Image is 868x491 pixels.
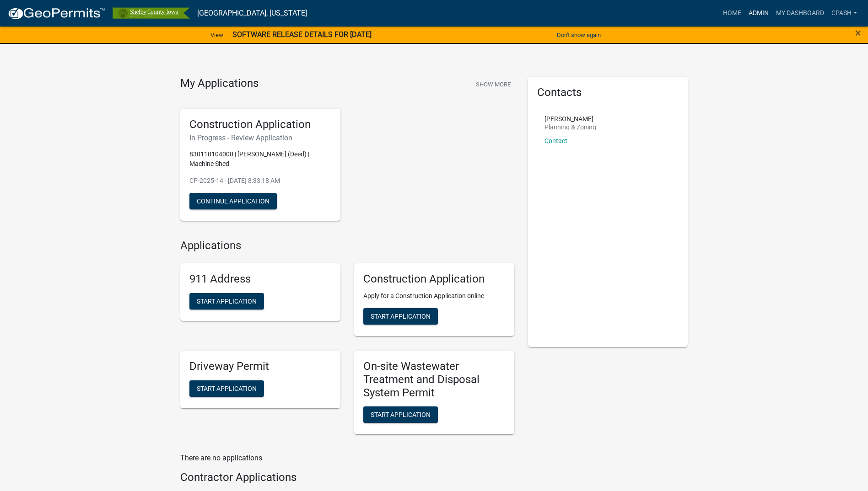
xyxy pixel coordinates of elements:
button: Close [855,27,861,38]
span: Start Application [197,298,257,305]
button: Start Application [363,308,438,325]
button: Show More [472,77,514,92]
h4: My Applications [180,77,259,91]
button: Start Application [189,380,264,397]
span: Start Application [371,313,431,320]
img: Shelby County, Iowa [113,7,190,19]
h4: Contractor Applications [180,471,514,484]
button: Start Application [189,293,264,310]
a: View [207,27,227,43]
a: Admin [745,5,772,22]
h5: Driveway Permit [189,360,331,373]
span: × [855,27,861,39]
a: Contact [545,137,567,144]
a: Home [719,5,745,22]
button: Don't show again [553,27,604,43]
h4: Applications [180,239,514,252]
a: My Dashboard [772,5,828,22]
p: There are no applications [180,453,514,464]
h5: On-site Wastewater Treatment and Disposal System Permit [363,360,505,399]
p: Apply for a Construction Application online [363,291,505,301]
p: [PERSON_NAME] [545,116,596,122]
p: CP-2025-14 - [DATE] 8:33:18 AM [189,176,331,186]
a: [GEOGRAPHIC_DATA], [US_STATE] [197,5,307,21]
span: Start Application [371,411,431,418]
h5: Construction Application [189,118,331,131]
wm-workflow-list-section: Applications [180,239,514,442]
p: 830110104000 | [PERSON_NAME] (Deed) | Machine Shed [189,149,331,169]
h6: In Progress - Review Application [189,133,331,142]
strong: SOFTWARE RELEASE DETAILS FOR [DATE] [232,30,372,39]
button: Continue Application [189,193,277,209]
button: Start Application [363,406,438,423]
wm-workflow-list-section: Contractor Applications [180,471,514,488]
p: Planning & Zoning [545,124,596,130]
span: Start Application [197,384,257,392]
h5: 911 Address [189,272,331,286]
h5: Construction Application [363,272,505,286]
h5: Contacts [537,86,679,99]
a: cpash [828,5,861,22]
